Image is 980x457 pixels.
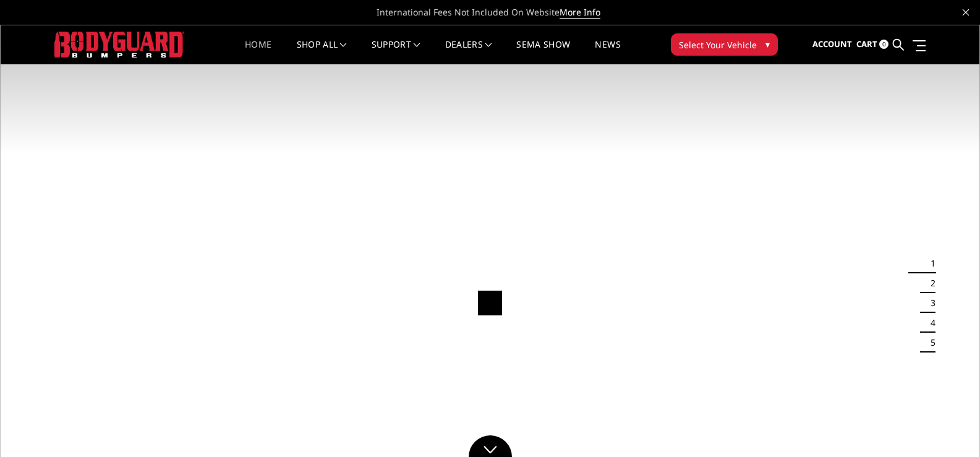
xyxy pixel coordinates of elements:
[923,333,935,352] button: 5 of 5
[879,40,888,49] span: 0
[812,38,852,49] span: Account
[516,40,570,64] a: SEMA Show
[595,40,620,64] a: News
[372,40,420,64] a: Support
[445,40,492,64] a: Dealers
[923,313,935,333] button: 4 of 5
[856,28,888,61] a: Cart 0
[469,435,512,457] a: Click to Down
[679,38,757,51] span: Select Your Vehicle
[923,273,935,293] button: 2 of 5
[671,33,778,56] button: Select Your Vehicle
[54,32,184,57] img: BODYGUARD BUMPERS
[856,38,877,49] span: Cart
[765,38,770,51] span: ▾
[297,40,347,64] a: shop all
[923,254,935,273] button: 1 of 5
[812,28,852,61] a: Account
[560,6,600,19] a: More Info
[245,40,271,64] a: Home
[923,293,935,313] button: 3 of 5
